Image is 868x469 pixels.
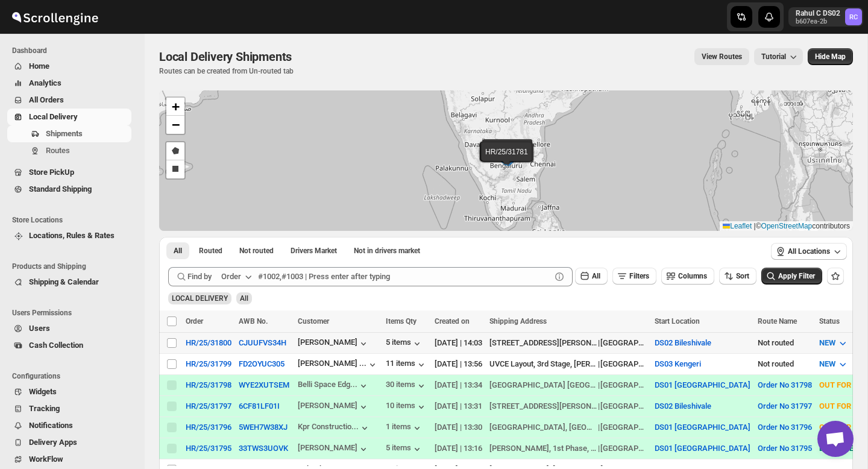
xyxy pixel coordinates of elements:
span: + [172,99,180,114]
img: Marker [496,152,514,165]
text: RC [849,13,858,21]
button: HR/25/31799 [186,359,231,368]
span: Tutorial [761,52,786,61]
button: Columns [661,268,714,285]
button: NEW [812,333,856,353]
span: Delivery Apps [29,438,77,447]
span: Widgets [29,387,57,396]
span: All [174,246,182,256]
div: Order [221,271,241,283]
span: Items Qty [386,317,417,326]
span: Order [186,317,203,326]
span: | [754,222,756,230]
button: HR/25/31800 [186,338,231,347]
div: | [489,379,647,391]
div: [DATE] | 13:16 [435,442,482,455]
button: 5WEH7W38XJ [239,423,288,432]
button: WYE2XUTSEM [239,380,289,389]
span: Find by [187,271,212,283]
div: [DATE] | 13:56 [435,358,482,370]
div: © contributors [720,221,853,231]
p: Rahul C DS02 [796,8,840,18]
p: Routes can be created from Un-routed tab [159,66,297,76]
button: Apply Filter [761,268,822,285]
button: [PERSON_NAME] ... [298,359,379,371]
button: Routed [192,242,230,259]
button: Tutorial [754,48,803,65]
button: 30 items [386,380,427,392]
div: [PERSON_NAME], 1st Phase, [PERSON_NAME] [489,442,597,455]
div: Not routed [758,358,812,370]
div: [DATE] | 13:31 [435,400,482,412]
button: Un-claimable [347,242,427,259]
button: [PERSON_NAME] [298,443,370,455]
button: Locations, Rules & Rates [7,227,131,244]
span: Customer [298,317,329,326]
span: Filters [629,272,649,280]
span: Local Delivery [29,112,78,121]
button: Order No 31798 [758,380,812,389]
div: [GEOGRAPHIC_DATA] [600,400,647,412]
span: Locations, Rules & Rates [29,231,115,240]
div: HR/25/31796 [186,423,231,432]
button: Map action label [808,48,853,65]
div: [PERSON_NAME] [298,338,370,350]
div: Belli Space Edg... [298,380,357,389]
img: Marker [500,153,518,166]
a: Draw a rectangle [166,160,184,178]
div: [STREET_ADDRESS][PERSON_NAME] [489,400,597,412]
button: User menu [788,7,863,27]
span: NEW [819,359,835,368]
button: DS02 Bileshivale [655,401,711,411]
button: Routes [7,142,131,159]
span: LOCAL DELIVERY [172,294,228,303]
span: All [592,272,600,280]
img: ScrollEngine [10,2,100,32]
span: View Routes [702,52,742,61]
span: Local Delivery Shipments [159,49,292,64]
div: | [489,400,647,412]
span: Not routed [239,246,274,256]
div: 5 items [386,443,423,455]
button: HR/25/31797 [186,401,231,411]
div: [DATE] | 14:03 [435,337,482,349]
button: 5 items [386,338,423,350]
div: Not routed [758,337,812,349]
button: Order No 31795 [758,444,812,453]
p: b607ea-2b [796,18,840,25]
button: Claimable [283,242,344,259]
img: Marker [498,149,517,162]
div: [STREET_ADDRESS][PERSON_NAME][PERSON_NAME] [489,337,597,349]
button: view route [694,48,749,65]
div: [GEOGRAPHIC_DATA] [600,442,647,455]
button: DS01 [GEOGRAPHIC_DATA] [655,444,750,453]
span: Apply Filter [778,272,815,280]
button: DS01 [GEOGRAPHIC_DATA] [655,423,750,432]
div: [GEOGRAPHIC_DATA] [GEOGRAPHIC_DATA][PERSON_NAME] [GEOGRAPHIC_DATA] [489,379,597,391]
button: Kpr Constructio... [298,422,371,434]
button: 1 items [386,422,423,434]
span: Users Permissions [12,308,136,318]
div: | [489,358,647,370]
button: Belli Space Edg... [298,380,370,392]
button: FD2OYUC305 [239,359,285,368]
img: Marker [497,153,515,166]
div: [GEOGRAPHIC_DATA], [GEOGRAPHIC_DATA] [489,421,597,433]
button: All Orders [7,92,131,109]
button: All [166,242,189,259]
button: All [575,268,608,285]
div: | [489,442,647,455]
div: [GEOGRAPHIC_DATA] [600,379,647,391]
button: Filters [612,268,656,285]
img: Marker [497,151,515,165]
span: Rahul C DS02 [845,8,862,25]
span: Created on [435,317,470,326]
div: Open chat [817,421,854,457]
span: Shipping & Calendar [29,277,99,286]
